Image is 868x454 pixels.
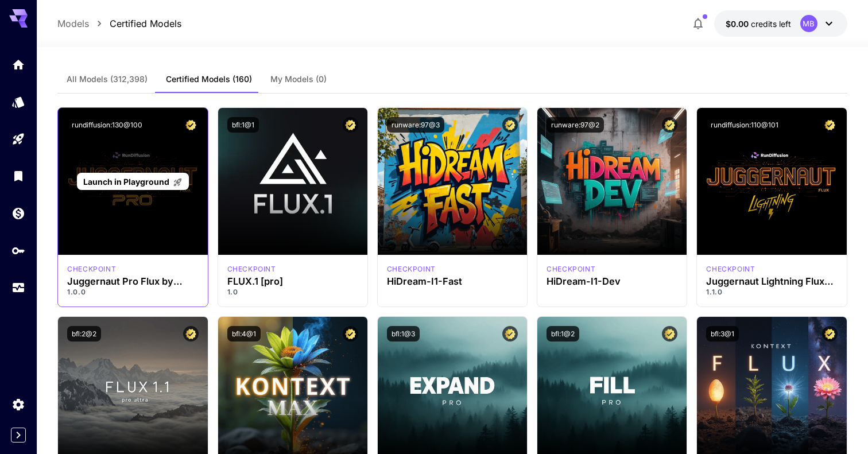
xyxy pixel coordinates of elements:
[387,264,436,274] div: HiDream Fast
[11,243,25,258] div: API Keys
[227,264,276,274] div: fluxpro
[11,132,25,146] div: Playground
[67,276,198,287] h3: Juggernaut Pro Flux by RunDiffusion
[706,326,739,342] button: bfl:3@1
[502,326,518,342] button: Certified Model – Vetted for best performance and includes a commercial license.
[343,117,358,133] button: Certified Model – Vetted for best performance and includes a commercial license.
[183,117,199,133] button: Certified Model – Vetted for best performance and includes a commercial license.
[183,326,199,342] button: Certified Model – Vetted for best performance and includes a commercial license.
[822,326,838,342] button: Certified Model – Vetted for best performance and includes a commercial license.
[11,281,25,295] div: Usage
[67,326,101,342] button: bfl:2@2
[547,117,604,133] button: runware:97@2
[67,264,116,274] div: FLUX.1 D
[57,17,181,30] nav: breadcrumb
[11,57,25,72] div: Home
[387,276,518,287] h3: HiDream-I1-Fast
[11,169,25,183] div: Library
[726,18,791,30] div: $0.00
[57,17,89,30] a: Models
[706,264,755,274] div: FLUX.1 D
[547,276,677,287] h3: HiDream-I1-Dev
[706,276,837,287] h3: Juggernaut Lightning Flux by RunDiffusion
[11,91,25,106] div: Models
[547,264,595,274] div: HiDream Dev
[227,276,358,287] h3: FLUX.1 [pro]
[502,117,518,133] button: Certified Model – Vetted for best performance and includes a commercial license.
[11,397,25,412] div: Settings
[110,17,181,30] a: Certified Models
[751,19,791,29] span: credits left
[662,117,677,133] button: Certified Model – Vetted for best performance and includes a commercial license.
[11,206,25,220] div: Wallet
[547,326,579,342] button: bfl:1@2
[67,117,147,133] button: rundiffusion:130@100
[706,117,783,133] button: rundiffusion:110@101
[77,173,189,191] a: Launch in Playground
[714,10,847,37] button: $0.00MB
[227,117,259,133] button: bfl:1@1
[387,117,444,133] button: runware:97@3
[227,287,358,297] p: 1.0
[822,117,838,133] button: Certified Model – Vetted for best performance and includes a commercial license.
[83,177,169,187] span: Launch in Playground
[166,74,252,84] span: Certified Models (160)
[387,326,420,342] button: bfl:1@3
[706,264,755,274] p: checkpoint
[227,264,276,274] p: checkpoint
[11,428,26,443] button: Expand sidebar
[662,326,677,342] button: Certified Model – Vetted for best performance and includes a commercial license.
[387,264,436,274] p: checkpoint
[67,264,116,274] p: checkpoint
[547,264,595,274] p: checkpoint
[726,19,751,29] span: $0.00
[270,74,327,84] span: My Models (0)
[227,326,261,342] button: bfl:4@1
[800,15,817,32] div: MB
[343,326,358,342] button: Certified Model – Vetted for best performance and includes a commercial license.
[706,287,837,297] p: 1.1.0
[67,287,198,297] p: 1.0.0
[67,74,148,84] span: All Models (312,398)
